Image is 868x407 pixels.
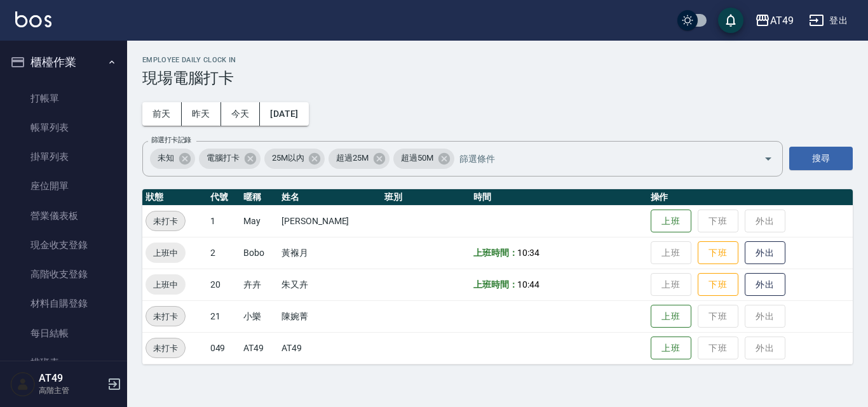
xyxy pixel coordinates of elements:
[142,189,207,206] th: 狀態
[260,102,308,126] button: [DATE]
[5,46,122,79] button: 櫃檯作業
[142,69,853,87] h3: 現場電腦打卡
[517,248,539,258] span: 10:34
[264,149,325,169] div: 25M以內
[146,278,186,291] span: 上班中
[264,152,312,164] span: 25M以內
[10,371,36,397] img: Person
[240,269,278,300] td: 卉卉
[240,205,278,237] td: May
[146,246,186,260] span: 上班中
[473,279,518,290] b: 上班時間：
[804,9,853,32] button: 登出
[651,305,691,328] button: 上班
[150,152,182,164] span: 未知
[517,279,539,290] span: 10:44
[789,147,853,170] button: 搜尋
[393,149,454,169] div: 超過50M
[698,241,738,265] button: 下班
[278,269,381,300] td: 朱又卉
[278,205,381,237] td: [PERSON_NAME]
[745,241,785,265] button: 外出
[470,189,648,206] th: 時間
[182,102,221,126] button: 昨天
[5,84,122,113] a: 打帳單
[5,113,122,142] a: 帳單列表
[5,201,122,230] a: 營業儀表板
[278,332,381,364] td: AT49
[278,189,381,206] th: 姓名
[651,337,691,360] button: 上班
[473,248,518,258] b: 上班時間：
[456,147,742,170] input: 篩選條件
[698,273,738,297] button: 下班
[393,152,441,164] span: 超過50M
[329,149,390,169] div: 超過25M
[745,273,785,297] button: 外出
[278,300,381,332] td: 陳婉菁
[5,230,122,260] a: 現金收支登錄
[381,189,470,206] th: 班別
[207,205,241,237] td: 1
[240,332,278,364] td: AT49
[151,135,191,145] label: 篩選打卡記錄
[150,149,195,169] div: 未知
[5,260,122,289] a: 高階收支登錄
[207,237,241,269] td: 2
[207,189,241,206] th: 代號
[15,11,51,27] img: Logo
[5,319,122,348] a: 每日結帳
[221,102,261,126] button: 今天
[207,332,241,364] td: 049
[648,189,853,206] th: 操作
[5,289,122,318] a: 材料自購登錄
[750,8,799,34] button: AT49
[5,348,122,377] a: 排班表
[207,300,241,332] td: 21
[146,342,185,355] span: 未打卡
[278,237,381,269] td: 黃褓月
[770,13,794,29] div: AT49
[146,310,185,323] span: 未打卡
[651,210,691,233] button: 上班
[240,237,278,269] td: Bobo
[199,149,261,169] div: 電腦打卡
[5,171,122,201] a: 座位開單
[199,152,247,164] span: 電腦打卡
[240,189,278,206] th: 暱稱
[329,152,376,164] span: 超過25M
[39,385,104,396] p: 高階主管
[240,300,278,332] td: 小樂
[758,149,778,169] button: Open
[718,8,743,33] button: save
[5,142,122,171] a: 掛單列表
[142,56,853,64] h2: Employee Daily Clock In
[146,215,185,228] span: 未打卡
[207,269,241,300] td: 20
[142,102,182,126] button: 前天
[39,372,104,385] h5: AT49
